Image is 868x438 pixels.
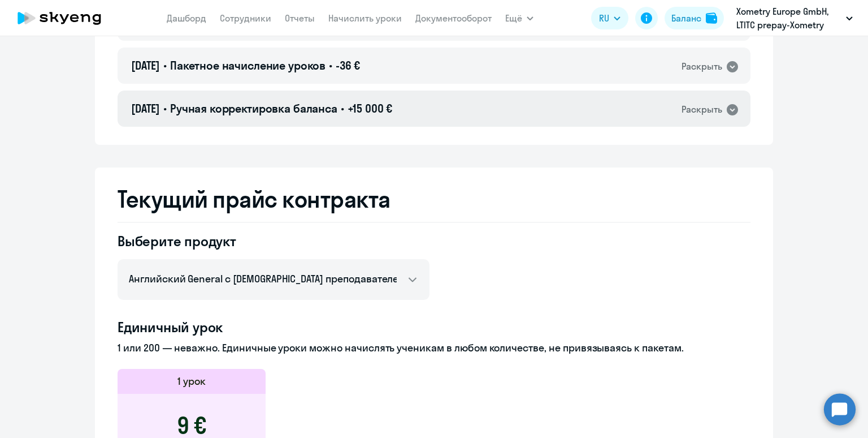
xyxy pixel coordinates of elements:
[170,58,325,72] span: Пакетное начисление уроков
[118,232,429,250] h4: Выберите продукт
[118,186,750,213] h2: Текущий прайс контракта
[731,5,858,32] button: Xometry Europe GmbH, LTITC prepay-Xometry Europe GmbH_Основной
[415,12,492,24] a: Документооборот
[599,11,609,25] span: RU
[167,12,206,24] a: Дашборд
[177,374,206,389] h5: 1 урок
[131,101,160,115] span: [DATE]
[665,7,724,29] button: Балансbalance
[285,12,315,24] a: Отчеты
[118,318,750,336] h4: Единичный урок
[736,5,841,32] p: Xometry Europe GmbH, LTITC prepay-Xometry Europe GmbH_Основной
[671,11,701,25] div: Баланс
[163,101,167,115] span: •
[341,101,344,115] span: •
[348,101,393,115] span: +15 000 €
[591,7,628,29] button: RU
[220,12,271,24] a: Сотрудники
[505,7,533,29] button: Ещё
[329,58,332,72] span: •
[170,101,337,115] span: Ручная корректировка баланса
[706,12,717,24] img: balance
[505,11,522,25] span: Ещё
[336,58,360,72] span: -36 €
[131,58,160,72] span: [DATE]
[163,58,167,72] span: •
[682,102,722,117] div: Раскрыть
[682,59,722,74] div: Раскрыть
[328,12,402,24] a: Начислить уроки
[118,341,750,355] p: 1 или 200 — неважно. Единичные уроки можно начислять ученикам в любом количестве, не привязываясь...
